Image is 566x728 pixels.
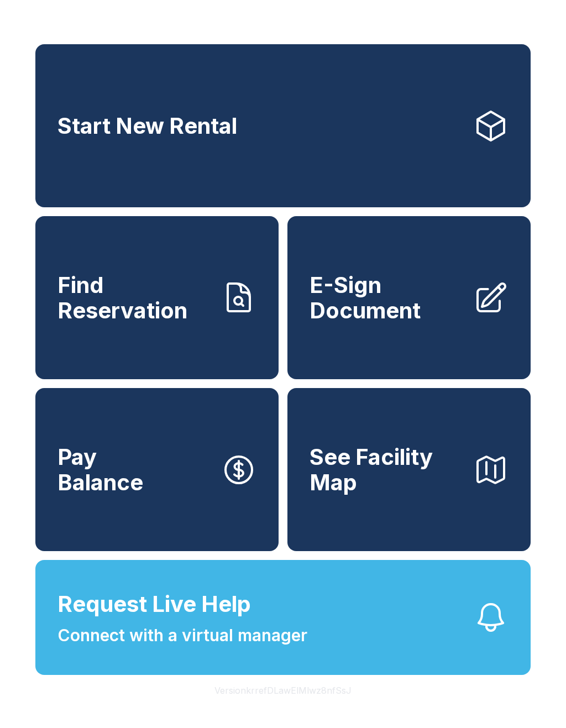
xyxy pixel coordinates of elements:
[310,444,464,495] span: See Facility Map
[57,588,251,621] span: Request Live Help
[206,675,360,706] button: VersionkrrefDLawElMlwz8nfSsJ
[57,623,307,648] span: Connect with a virtual manager
[57,444,143,495] span: Pay Balance
[35,216,279,379] a: Find Reservation
[35,388,279,551] button: PayBalance
[287,216,531,379] a: E-Sign Document
[35,44,531,207] a: Start New Rental
[310,273,464,323] span: E-Sign Document
[57,113,237,139] span: Start New Rental
[287,388,531,551] button: See Facility Map
[57,273,212,323] span: Find Reservation
[35,560,531,675] button: Request Live HelpConnect with a virtual manager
